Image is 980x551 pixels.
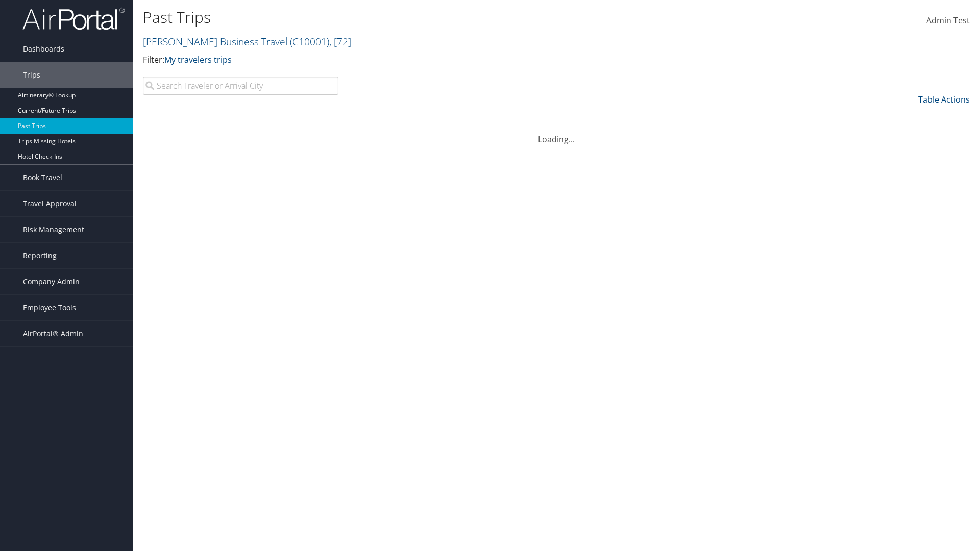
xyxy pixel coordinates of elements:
span: Admin Test [926,15,970,26]
span: Book Travel [23,165,62,190]
span: ( C10001 ) [290,35,329,48]
span: , [ 72 ] [329,35,351,48]
a: My travelers trips [164,54,232,65]
span: Risk Management [23,217,84,242]
span: Company Admin [23,269,80,294]
p: Filter: [143,54,694,67]
a: Admin Test [926,5,970,37]
span: Travel Approval [23,191,77,216]
span: Reporting [23,243,57,268]
a: [PERSON_NAME] Business Travel [143,35,351,48]
img: airportal-logo.png [22,7,125,31]
div: Loading... [143,121,970,145]
h1: Past Trips [143,7,694,28]
span: Trips [23,62,40,88]
input: Search Traveler or Arrival City [143,77,338,95]
span: Dashboards [23,36,64,62]
span: AirPortal® Admin [23,321,83,346]
a: Table Actions [918,94,970,105]
span: Employee Tools [23,295,76,320]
